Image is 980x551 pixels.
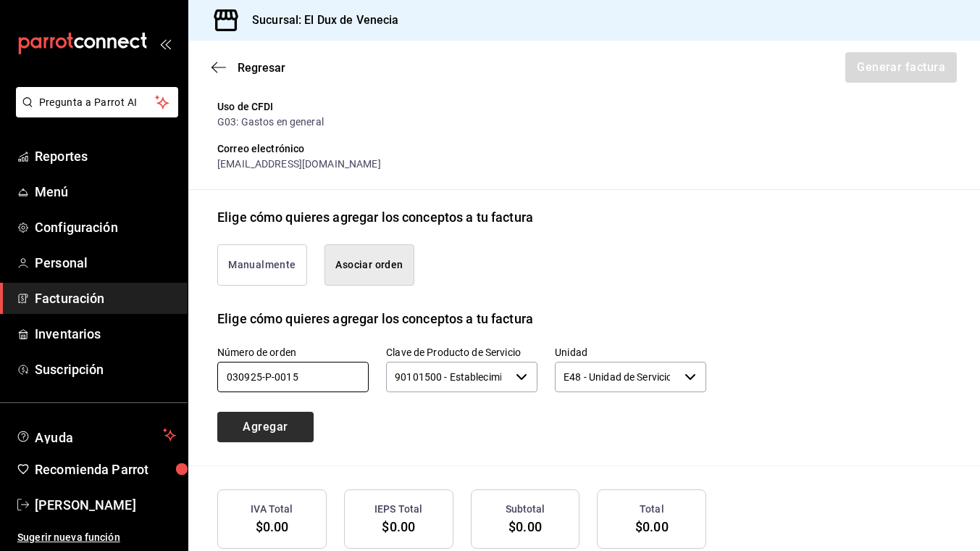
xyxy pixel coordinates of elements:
[17,530,176,545] span: Sugerir nueva función
[238,61,285,75] span: Regresar
[217,157,706,172] div: [EMAIL_ADDRESS][DOMAIN_NAME]
[256,519,289,534] span: $0.00
[39,95,156,110] span: Pregunta a Parrot AI
[374,502,422,517] h3: IEPS Total
[555,362,679,392] input: Elige una opción
[217,347,369,357] label: Número de orden
[35,324,176,344] span: Inventarios
[555,347,706,357] label: Unidad
[217,141,706,157] div: Correo electrónico
[217,309,533,328] div: Elige cómo quieres agregar los conceptos a tu factura
[251,502,293,517] h3: IVA Total
[382,519,415,534] span: $0.00
[508,519,542,534] span: $0.00
[35,495,176,515] span: [PERSON_NAME]
[386,362,510,392] input: Elige una opción
[35,217,176,237] span: Configuración
[35,460,176,479] span: Recomienda Parrot
[217,115,706,130] div: G03: Gastos en general
[16,87,178,117] button: Pregunta a Parrot AI
[640,502,664,517] h3: Total
[35,426,157,444] span: Ayuda
[217,207,533,227] div: Elige cómo quieres agregar los conceptos a tu factura
[35,360,176,379] span: Suscripción
[635,519,669,534] span: $0.00
[159,38,171,49] button: open_drawer_menu
[240,12,399,29] h3: Sucursal: El Dux de Venecia
[35,253,176,273] span: Personal
[35,146,176,166] span: Reportes
[217,412,314,442] button: Agregar
[386,347,537,357] label: Clave de Producto de Servicio
[217,244,307,286] button: Manualmente
[217,362,369,392] input: 000000-P-0000
[324,244,414,286] button: Asociar orden
[212,61,285,75] button: Regresar
[217,99,706,115] div: Uso de CFDI
[35,289,176,308] span: Facturación
[35,182,176,202] span: Menú
[506,502,545,517] h3: Subtotal
[10,105,178,120] a: Pregunta a Parrot AI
